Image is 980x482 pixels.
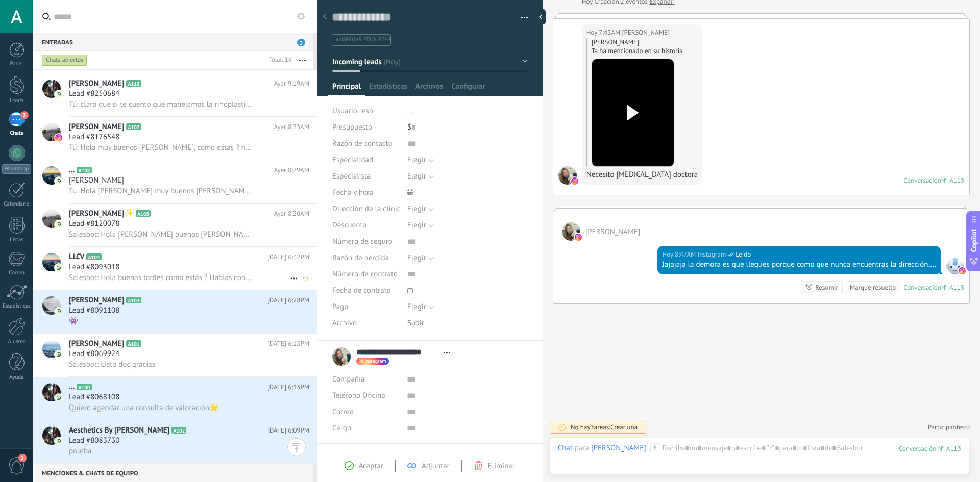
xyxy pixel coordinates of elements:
span: Dirección de la clínica [332,205,404,213]
div: Menciones & Chats de equipo [33,464,313,482]
span: [PERSON_NAME] [69,339,124,349]
div: Jajajaja la demora es que llegues porque como que nunca encuentras la dirección…. [662,260,936,270]
span: Elegir [407,302,426,312]
div: Entradas [33,33,313,51]
div: No hay tareas. [571,423,638,432]
img: icon [55,264,62,271]
span: Razón de contacto [332,140,393,147]
div: № A113 [941,176,964,185]
img: icon [55,438,62,445]
span: Tú: Hola muy buenos [PERSON_NAME], como estas ? hablas con [PERSON_NAME] asistente de la Dra. [PE... [69,143,253,153]
span: Ayer 8:29AM [274,165,309,175]
span: #agregar etiquetas [336,36,390,43]
span: Salesbot: Hola [PERSON_NAME] buenos [PERSON_NAME], este va a ser nuestro nuevo número por ajora [69,230,253,239]
span: Razón de pérdida [332,254,389,262]
span: Fecha de contrato [332,287,391,294]
img: instagram.svg [575,234,582,241]
img: icon [55,221,62,228]
span: A100 [77,384,91,390]
div: Pago [332,299,400,315]
a: avataricon...A100[DATE] 6:13PMLead #8068108Quiero agendar una consulta de valoración🌟 [33,377,317,420]
span: Ayer 8:20AM [274,209,309,219]
span: Lead #8176548 [69,132,119,142]
span: para [575,443,589,453]
div: Fecha y hora [332,185,400,201]
div: Ayuda [2,374,32,381]
img: icon [55,177,62,185]
div: Presupuesto [332,119,400,136]
div: Fecha de contrato [332,283,400,299]
div: Ajustes [2,339,32,345]
div: Hoy 8:47AM [662,249,697,260]
span: Número de seguro [332,238,393,245]
span: Salesbot: Hola buenas tardes como estás ? Hablas con [PERSON_NAME] asistente de la Dra [PERSON_NA... [69,273,253,283]
img: instagram.svg [571,177,578,185]
span: Pago [332,303,348,311]
div: Chats [2,130,32,137]
div: Manuela Huertas López [591,443,646,452]
button: Correo [332,404,354,420]
a: avataricon[PERSON_NAME]A101[DATE] 6:15PMLead #8069924Salesbot: Listo doc gracias [33,334,317,376]
img: instagram.svg [959,267,966,274]
div: [PERSON_NAME] Te ha mencionado en su historia [592,38,698,55]
div: Estadísticas [2,303,32,310]
span: Descuento [332,221,366,229]
span: LLCV [69,252,84,262]
span: Especialidad [332,156,373,164]
span: Quiero agendar una consulta de valoración🌟 [69,403,219,413]
span: Correo [332,407,354,417]
div: Usuario resp. [332,103,400,119]
span: A101 [126,340,141,347]
span: A102 [171,427,186,434]
span: [PERSON_NAME] [69,79,124,89]
div: Número de seguro [332,234,400,250]
span: A108 [77,167,91,173]
span: Elegir [407,253,426,263]
span: Estadísticas [369,82,407,96]
div: WhatsApp [2,164,31,174]
span: Elegir [407,204,426,214]
span: Manuela Huertas López [585,227,641,237]
a: avataricon[PERSON_NAME]A103[DATE] 6:28PMLead #8091108👾 [33,290,317,333]
div: Leads [2,97,32,104]
button: Elegir [407,250,434,266]
button: Elegir [407,299,434,315]
div: Compañía [332,371,399,388]
a: Participantes:0 [928,423,970,432]
img: icon [55,394,62,401]
div: 113 [899,444,961,453]
span: 3 [297,39,305,46]
span: Aceptar [359,461,383,471]
span: Teléfono Oficina [332,391,385,400]
span: A103 [126,297,141,303]
div: Descuento [332,217,400,234]
div: Correo [2,270,32,276]
div: Número de contrato [332,266,400,283]
span: Instagram [946,256,964,274]
span: Instagram [698,249,726,260]
span: Lead #8068108 [69,392,119,402]
span: Lead #8069924 [69,349,119,359]
a: avatariconAesthetics By [PERSON_NAME]A102[DATE] 6:09PMLead #8083730prueba [33,420,317,463]
span: prueba [69,446,91,456]
span: Leído [736,249,751,260]
span: Ayer 8:33AM [274,122,309,132]
a: avatariconLLCVA104[DATE] 6:32PMLead #8093018Salesbot: Hola buenas tardes como estás ? Hablas con ... [33,247,317,290]
span: A110 [126,80,141,87]
div: Especialidad [332,152,400,168]
span: ... [69,165,75,175]
span: [PERSON_NAME] [69,175,124,186]
span: [DATE] 6:09PM [267,425,309,436]
span: [DATE] 6:15PM [267,339,309,349]
div: Marque resuelto [850,283,896,292]
div: № A113 [941,283,964,292]
button: Teléfono Oficina [332,388,385,404]
span: Usuario resp. [332,106,375,116]
span: ... [69,382,75,392]
div: Cargo [332,420,399,437]
span: Lead #8083730 [69,436,119,446]
a: avataricon[PERSON_NAME]A107Ayer 8:33AMLead #8176548Tú: Hola muy buenos [PERSON_NAME], como estas ... [33,117,317,160]
img: icon [55,308,62,315]
span: Manuela Huertas López [622,28,670,38]
span: A105 [136,210,151,217]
